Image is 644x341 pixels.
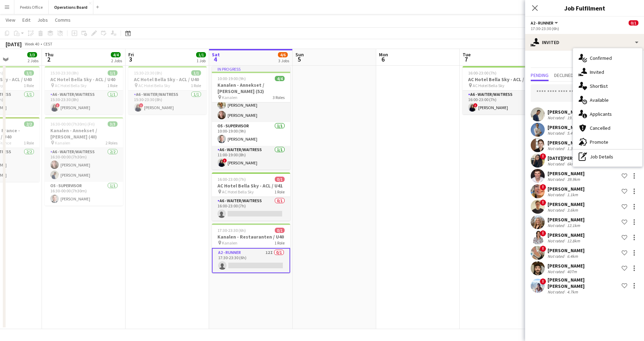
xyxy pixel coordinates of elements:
div: [PERSON_NAME] [548,263,585,269]
app-card-role: A6 - WAITER/WAITRESS1/115:30-23:30 (8h)![PERSON_NAME] [45,91,123,114]
div: 4.7km [566,289,579,294]
div: [PERSON_NAME] [PERSON_NAME] [548,277,619,289]
span: Applicants [590,111,612,117]
span: Shortlist [590,83,608,89]
span: Pending [531,73,549,78]
app-job-card: 15:30-23:30 (8h)1/1AC Hotel Bella Sky - ACL / U40 AC Hotel Bella Sky1 RoleA6 - WAITER/WAITRESS1/1... [45,66,123,114]
a: Jobs [35,15,51,24]
span: 2/2 [24,121,34,127]
span: ! [540,153,546,159]
app-card-role: O5 - SUPERVISOR1/116:30-00:00 (7h30m)[PERSON_NAME] [45,182,123,206]
span: 3 Roles [273,95,285,100]
span: Mon [379,51,388,58]
span: 6 [378,55,388,63]
div: 3 Jobs [278,58,289,63]
span: Promote [590,139,608,145]
span: 1 Role [24,83,34,88]
h3: AC Hotel Bella Sky - ACL / U41 [212,183,290,189]
app-job-card: 15:30-23:30 (8h)1/1AC Hotel Bella Sky - ACL / U40 AC Hotel Bella Sky1 RoleA6 - WAITER/WAITRESS1/1... [128,66,207,114]
app-card-role: A6 - WAITER/WAITRESS1/111:00-19:00 (8h)![PERSON_NAME] [212,146,290,170]
span: 10:00-19:00 (9h) [217,76,246,81]
span: 1 Role [191,83,201,88]
div: [PERSON_NAME] [548,216,585,223]
span: 4/4 [275,76,285,81]
span: Fri [128,51,134,58]
div: [PERSON_NAME] [548,109,585,115]
span: Cancelled [590,125,610,131]
span: Kanalen [222,240,237,246]
span: 3/3 [108,121,117,127]
span: Edit [22,17,30,23]
span: 1/1 [196,52,206,57]
div: 17:30-23:30 (6h) [531,26,638,31]
span: ! [473,103,478,107]
div: Not rated [548,177,566,182]
span: Tue [463,51,471,58]
div: Not rated [548,254,566,259]
div: Not rated [548,161,566,166]
span: 3 [127,55,134,63]
span: 1/1 [24,70,34,76]
div: [PERSON_NAME] [548,170,585,177]
app-job-card: 17:30-23:30 (6h)0/1Kanalen - Restauranten / U40 Kanalen1 RoleA2 - RUNNER12I0/117:30-23:30 (6h) [212,223,290,273]
h3: AC Hotel Bella Sky - ACL / U40 [128,76,207,83]
span: Available [590,97,609,103]
span: Week 40 [23,41,41,47]
span: 16:00-23:00 (7h) [217,177,246,182]
span: ! [139,103,143,107]
span: AC Hotel Bella Sky [473,83,505,88]
span: 4/6 [278,52,288,57]
div: Not rated [548,207,566,213]
span: 15:30-23:30 (8h) [134,70,162,76]
app-card-role: A6 - WAITER/WAITRESS1/115:30-23:30 (8h)![PERSON_NAME] [128,91,207,114]
span: Comms [55,17,71,23]
div: 1.3km [566,146,579,151]
app-job-card: 16:00-23:00 (7h)0/1AC Hotel Bella Sky - ACL / U41 AC Hotel Bella Sky1 RoleA6 - WAITER/WAITRESS0/1... [212,172,290,221]
div: 16:30-00:00 (7h30m) (Fri)3/3Kanalen - Annekset / [PERSON_NAME] (40) Kanalen2 RolesA6 - WAITER/WAI... [45,117,123,206]
app-card-role: A2 - RUNNER12I0/117:30-23:30 (6h) [212,248,290,273]
span: ! [540,230,546,236]
span: Sat [212,51,220,58]
div: Not rated [548,269,566,274]
span: ! [223,158,227,163]
button: Operations Board [49,0,93,14]
span: 0/1 [275,228,285,233]
span: 2 [44,55,53,63]
span: 5 [294,55,304,63]
span: ! [56,103,60,107]
div: Not rated [548,130,566,136]
span: Sun [295,51,304,58]
span: 4/4 [111,52,121,57]
a: Comms [52,15,73,24]
span: ! [540,184,546,190]
div: Not rated [548,115,566,120]
span: 1/1 [191,70,201,76]
span: 7 [461,55,471,63]
span: Confirmed [590,55,612,61]
button: A2 - RUNNER [531,20,559,26]
span: AC Hotel Bella Sky [55,83,87,88]
div: 12.1km [566,223,581,228]
div: 1 Job [196,58,206,63]
span: 16:30-00:00 (7h30m) (Fri) [50,121,95,127]
span: Kanalen [222,95,237,100]
div: [PERSON_NAME] [548,124,585,130]
div: [DATE] [6,41,22,48]
span: AC Hotel Bella Sky [222,189,254,194]
div: 19.9km [566,115,581,120]
div: 3.6km [566,207,579,213]
div: 5.4km [566,130,579,136]
span: 4 [211,55,220,63]
div: [PERSON_NAME] [548,232,585,238]
app-card-role: A6 - WAITER/WAITRESS1/116:00-23:00 (7h)![PERSON_NAME] [463,91,541,114]
span: 1 Role [24,140,34,145]
app-job-card: In progress10:00-19:00 (9h)4/4Kanalen - Annekset / [PERSON_NAME] (52) Kanalen3 RolesA6 - WAITER/W... [212,66,290,170]
h3: Job Fulfilment [525,3,644,13]
app-job-card: 16:00-23:00 (7h)1/1AC Hotel Bella Sky - ACL / U41 AC Hotel Bella Sky1 RoleA6 - WAITER/WAITRESS1/1... [463,66,541,114]
div: 12.8km [566,238,581,243]
span: Invited [590,69,604,75]
div: In progress [212,66,290,72]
